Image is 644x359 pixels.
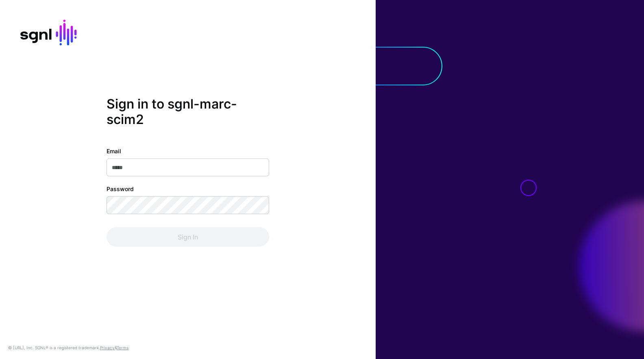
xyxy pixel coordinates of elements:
[107,147,121,155] label: Email
[107,96,269,127] h2: Sign in to sgnl-marc-scim2
[100,345,115,350] a: Privacy
[107,185,134,193] label: Password
[117,345,128,350] a: Terms
[8,344,128,351] div: © [URL], Inc. SGNL® is a registered trademark. &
